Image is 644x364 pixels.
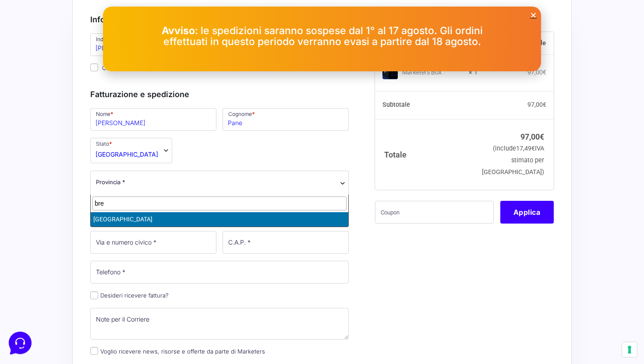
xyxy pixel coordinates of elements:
[14,49,32,66] img: dark
[96,178,125,187] span: Provincia *
[28,49,46,66] img: dark
[162,24,195,37] strong: Avviso
[402,68,464,77] div: Marketers Box
[147,25,497,47] p: : le spedizioni saranno sospese dal 1° al 17 agosto. Gli ordini effettuati in questo periodo verr...
[7,281,61,301] button: Home
[96,150,158,159] span: Italia
[520,132,544,141] bdi: 97,00
[114,281,168,301] button: Aiuto
[76,293,99,301] p: Messaggi
[14,73,161,91] button: Inizia una conversazione
[527,101,546,108] bdi: 97,00
[375,119,478,189] th: Totale
[90,292,169,299] label: Desideri ricevere fattura?
[61,281,115,301] button: Messaggi
[57,79,129,86] span: Inizia una conversazione
[90,348,265,355] label: Voglio ricevere news, risorse e offerte da parte di Marketers
[527,69,546,76] bdi: 97,00
[7,330,33,356] iframe: Customerly Messenger Launcher
[500,201,554,224] button: Applica
[135,293,148,301] p: Aiuto
[91,212,348,227] li: [GEOGRAPHIC_DATA]
[90,171,349,196] span: Provincia
[516,145,535,152] span: 17,49
[90,261,349,283] input: Telefono *
[469,68,478,77] strong: × 1
[90,231,216,254] input: Via e numero civico *
[90,88,349,100] h3: Fatturazione e spedizione
[90,63,98,71] input: Creare un account?
[93,108,161,115] a: Apri Centro Assistenza
[42,49,60,66] img: dark
[14,108,68,115] span: Trova una risposta
[90,347,98,355] input: Voglio ricevere news, risorse e offerte da parte di Marketers
[622,342,637,357] button: Le tue preferenze relative al consenso per le tecnologie di tracciamento
[20,127,143,136] input: Cerca un articolo...
[543,101,546,108] span: €
[90,291,98,299] input: Desideri ricevere fattura?
[14,35,74,42] span: Le tue conversazioni
[223,108,349,131] input: Cognome *
[7,7,147,21] h2: Ciao da Marketers 👋
[90,138,172,163] span: Stato
[531,145,535,152] span: €
[26,293,41,301] p: Home
[90,108,216,131] input: Nome *
[90,33,349,56] input: Indirizzo Email *
[530,12,537,18] a: Close
[375,91,478,119] th: Subtotale
[223,231,349,254] input: C.A.P. *
[382,64,398,79] img: Marketers Box
[375,201,494,224] input: Coupon
[90,14,349,25] h3: Informazioni Cliente
[543,69,546,76] span: €
[540,132,544,141] span: €
[482,145,544,176] small: (include IVA stimato per [GEOGRAPHIC_DATA])
[102,64,156,71] span: Creare un account?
